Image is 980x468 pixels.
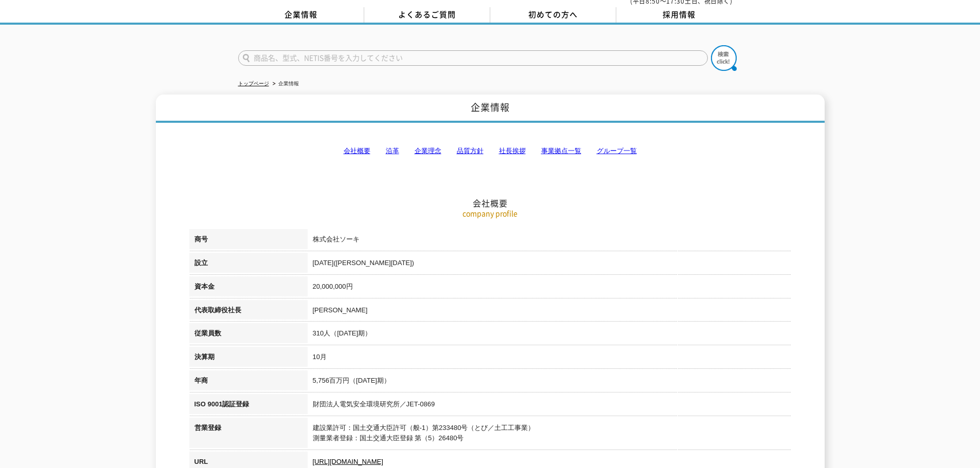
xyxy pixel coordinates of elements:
img: btn_search.png [711,45,737,71]
a: 社長挨拶 [499,147,526,155]
a: 採用情報 [616,7,742,23]
a: グループ一覧 [597,147,637,155]
th: 代表取締役社長 [189,300,308,324]
th: 決算期 [189,347,308,370]
th: 年商 [189,370,308,394]
th: 商号 [189,229,308,253]
td: 10月 [308,347,791,370]
td: [PERSON_NAME] [308,300,791,324]
td: [DATE]([PERSON_NAME][DATE]) [308,253,791,276]
a: トップページ [238,81,269,86]
td: 株式会社ソーキ [308,229,791,253]
th: 従業員数 [189,323,308,347]
a: よくあるご質問 [364,7,490,23]
h2: 会社概要 [189,95,791,209]
a: 品質方針 [457,147,484,155]
td: 5,756百万円（[DATE]期） [308,370,791,394]
td: 310人（[DATE]期） [308,323,791,347]
a: 事業拠点一覧 [541,147,581,155]
input: 商品名、型式、NETIS番号を入力してください [238,50,708,66]
a: 会社概要 [344,147,370,155]
a: 初めての方へ [490,7,616,23]
span: 初めての方へ [528,9,578,20]
th: 営業登録 [189,418,308,452]
a: [URL][DOMAIN_NAME] [313,458,383,465]
li: 企業情報 [271,79,299,89]
a: 企業情報 [238,7,364,23]
td: 建設業許可：国土交通大臣許可（般-1）第233480号（とび／土工工事業） 測量業者登録：国土交通大臣登録 第（5）26480号 [308,418,791,452]
p: company profile [189,208,791,219]
th: ISO 9001認証登録 [189,394,308,418]
h1: 企業情報 [156,95,825,123]
a: 沿革 [386,147,399,155]
td: 20,000,000円 [308,276,791,300]
th: 設立 [189,253,308,276]
th: 資本金 [189,276,308,300]
a: 企業理念 [415,147,441,155]
td: 財団法人電気安全環境研究所／JET-0869 [308,394,791,418]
